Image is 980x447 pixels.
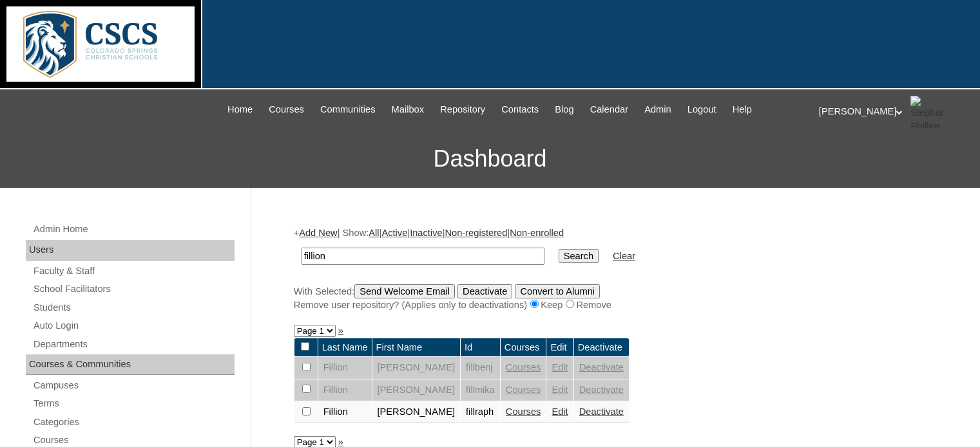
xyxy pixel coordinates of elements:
[392,102,425,117] span: Mailbox
[548,102,580,117] a: Blog
[410,228,443,238] a: Inactive
[385,102,431,117] a: Mailbox
[32,396,235,412] a: Terms
[338,437,343,447] a: »
[262,102,311,117] a: Courses
[495,102,545,117] a: Contacts
[294,226,932,311] div: + | Show: | | | |
[269,102,304,117] span: Courses
[501,102,539,117] span: Contacts
[579,385,624,395] a: Deactivate
[461,379,500,401] td: fillmika
[910,96,943,128] img: Stephanie Phillips
[354,284,455,298] input: Send Welcome Email
[372,401,461,423] td: [PERSON_NAME]
[299,228,337,238] a: Add New
[440,102,485,117] span: Repository
[552,406,568,417] a: Edit
[733,102,752,117] span: Help
[26,240,235,260] div: Users
[445,228,507,238] a: Non-registered
[32,318,235,334] a: Auto Login
[32,336,235,352] a: Departments
[6,130,974,188] h3: Dashboard
[555,102,573,117] span: Blog
[506,406,541,417] a: Courses
[372,379,461,401] td: [PERSON_NAME]
[338,325,343,336] a: »
[320,102,376,117] span: Communities
[638,102,678,117] a: Admin
[579,406,624,417] a: Deactivate
[461,401,500,423] td: fillraph
[681,102,723,117] a: Logout
[819,96,967,128] div: [PERSON_NAME]
[32,378,235,394] a: Campuses
[457,284,512,298] input: Deactivate
[372,338,461,357] td: First Name
[372,357,461,379] td: [PERSON_NAME]
[314,102,382,117] a: Communities
[590,102,628,117] span: Calendar
[32,300,235,316] a: Students
[369,228,379,238] a: All
[318,357,372,379] td: Fillion
[515,284,600,298] input: Convert to Alumni
[613,251,635,261] a: Clear
[294,284,932,312] div: With Selected:
[302,248,544,265] input: Search
[318,379,372,401] td: Fillion
[584,102,635,117] a: Calendar
[552,362,568,372] a: Edit
[318,401,372,423] td: Fillion
[726,102,758,117] a: Help
[552,385,568,395] a: Edit
[574,338,629,357] td: Deactivate
[461,357,500,379] td: fillbenj
[559,249,599,263] input: Search
[434,102,492,117] a: Repository
[501,338,546,357] td: Courses
[644,102,671,117] span: Admin
[381,228,407,238] a: Active
[227,102,253,117] span: Home
[510,228,564,238] a: Non-enrolled
[506,362,541,372] a: Courses
[461,338,500,357] td: Id
[506,385,541,395] a: Courses
[6,6,195,82] img: logo-white.png
[32,281,235,297] a: School Facilitators
[32,414,235,430] a: Categories
[26,354,235,375] div: Courses & Communities
[32,221,235,237] a: Admin Home
[294,298,932,312] div: Remove user repository? (Applies only to deactivations) Keep Remove
[221,102,259,117] a: Home
[318,338,372,357] td: Last Name
[579,362,624,372] a: Deactivate
[687,102,716,117] span: Logout
[32,263,235,279] a: Faculty & Staff
[546,338,573,357] td: Edit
